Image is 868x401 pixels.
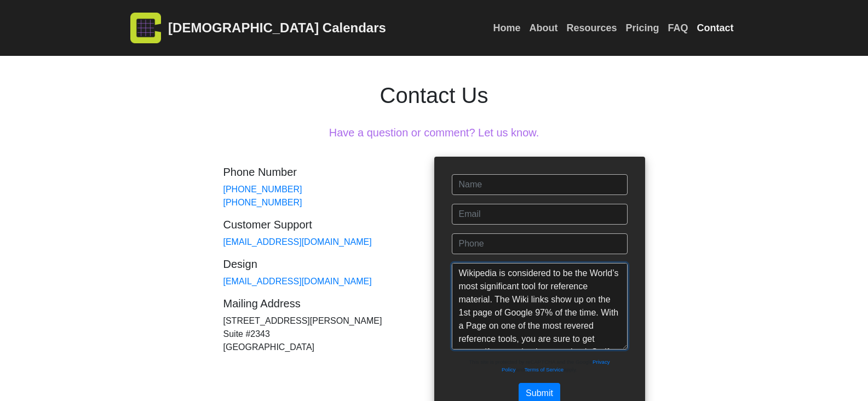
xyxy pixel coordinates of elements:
input: Email [452,204,628,225]
h5: Mailing Address [223,297,434,310]
a: About [525,16,562,40]
a: [EMAIL_ADDRESS][DOMAIN_NAME] [223,237,372,247]
img: logo-dark.png [130,13,161,43]
a: [PHONE_NUMBER] [223,198,302,207]
input: Phone [452,233,628,254]
input: Name [452,174,628,195]
h5: Design [223,257,434,271]
h5: Customer Support [223,218,434,231]
a: Pricing [621,16,663,40]
a: Terms of Service [525,366,564,373]
a: Resources [562,16,621,40]
div: [STREET_ADDRESS][PERSON_NAME] Suite #2343 [GEOGRAPHIC_DATA] [223,157,434,363]
a: Home [488,16,525,40]
a: [DEMOGRAPHIC_DATA] Calendars [130,4,386,51]
a: [PHONE_NUMBER] [223,185,302,194]
h5: Phone Number [223,165,434,179]
a: [EMAIL_ADDRESS][DOMAIN_NAME] [223,277,372,286]
a: FAQ [663,16,692,40]
span: [DEMOGRAPHIC_DATA] Calendars [164,20,386,35]
a: Privacy Policy [502,359,610,373]
a: Contact [693,16,738,40]
h5: Have a question or comment? Let us know. [223,126,645,139]
div: This site is protected by reCAPTCHA and the Google and apply. [452,358,628,374]
h1: Contact Us [223,82,645,108]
